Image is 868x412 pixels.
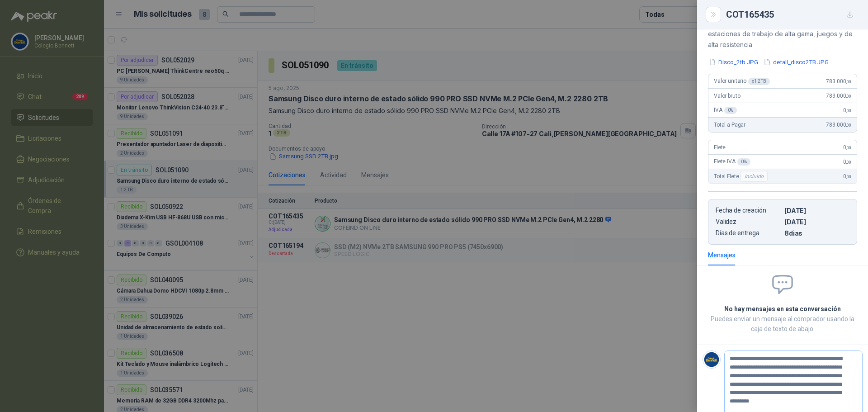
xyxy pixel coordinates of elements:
div: COT165435 [726,7,857,22]
span: ,00 [846,79,851,84]
span: 783.000 [826,93,851,99]
p: [DATE] [784,218,849,226]
span: 0 [843,173,851,180]
span: ,00 [846,145,851,150]
div: 0 % [724,107,737,114]
span: Valor unitario [714,78,770,85]
span: 0 [843,144,851,151]
span: Valor bruto [714,93,740,99]
p: Fecha de creación [716,207,781,214]
p: Validez [716,218,781,226]
span: ,00 [846,123,851,128]
span: Flete [714,144,726,151]
button: detall_disco2TB.JPG [763,57,830,67]
span: 783.000 [826,78,851,85]
p: velocidades de lectura de hasta 7,450 MB/s para estaciones de trabajo de alta gama, juegos y de a... [708,18,857,50]
span: ,00 [846,174,851,179]
button: Close [708,9,719,20]
span: 783.000 [826,122,851,128]
span: IVA [714,107,737,114]
h2: No hay mensajes en esta conversación [708,304,857,314]
span: Total Flete [714,171,769,182]
div: 0 % [737,158,750,166]
p: Días de entrega [716,229,781,237]
span: 0 [843,159,851,165]
div: x 1 2 TB [748,78,770,85]
div: Incluido [741,171,768,182]
button: Disco_2tb.JPG [708,57,759,67]
span: Flete IVA [714,158,750,166]
span: ,00 [846,108,851,113]
p: [DATE] [784,207,849,214]
p: 8 dias [784,229,849,237]
span: ,00 [846,94,851,99]
span: 0 [843,107,851,114]
span: Total a Pagar [714,122,745,128]
img: Company Logo [703,351,720,368]
div: Mensajes [708,250,736,260]
p: Puedes enviar un mensaje al comprador usando la caja de texto de abajo. [708,314,857,334]
span: ,00 [846,160,851,165]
